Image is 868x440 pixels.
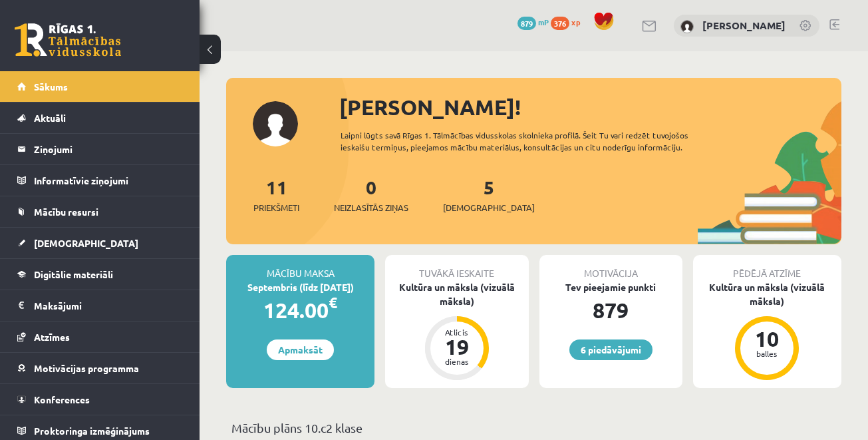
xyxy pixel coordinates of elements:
span: Proktoringa izmēģinājums [34,425,150,437]
span: Atzīmes [34,331,70,343]
div: [PERSON_NAME]! [339,91,841,123]
span: mP [538,17,549,27]
a: Aktuāli [17,103,183,133]
div: 879 [539,294,682,326]
span: 879 [517,17,536,30]
img: Anna Leibus [680,20,694,33]
span: Priekšmeti [253,201,299,214]
span: € [329,293,337,312]
a: Atzīmes [17,322,183,352]
a: Sākums [17,71,183,102]
div: balles [747,349,787,357]
a: [PERSON_NAME] [702,19,786,32]
a: Maksājumi [17,290,183,321]
span: Konferences [34,393,90,405]
a: Rīgas 1. Tālmācības vidusskola [15,23,121,57]
a: [DEMOGRAPHIC_DATA] [17,228,183,258]
div: Atlicis [437,328,477,336]
div: 19 [437,336,477,357]
a: Konferences [17,384,183,415]
div: Septembris (līdz [DATE]) [226,280,374,294]
div: Kultūra un māksla (vizuālā māksla) [385,280,528,308]
a: Kultūra un māksla (vizuālā māksla) 10 balles [693,280,841,382]
span: Neizlasītās ziņas [334,201,408,214]
span: Mācību resursi [34,206,98,218]
div: Kultūra un māksla (vizuālā māksla) [693,280,841,308]
div: 10 [747,328,787,349]
span: xp [571,17,580,27]
a: 5[DEMOGRAPHIC_DATA] [443,175,535,214]
a: Digitālie materiāli [17,259,183,290]
span: Digitālie materiāli [34,268,113,280]
a: Informatīvie ziņojumi [17,165,183,196]
div: dienas [437,357,477,365]
div: Motivācija [539,255,682,280]
a: Apmaksāt [267,339,334,360]
a: 0Neizlasītās ziņas [334,175,408,214]
span: Motivācijas programma [34,362,139,374]
a: 6 piedāvājumi [569,339,652,360]
span: [DEMOGRAPHIC_DATA] [443,201,535,214]
a: Kultūra un māksla (vizuālā māksla) Atlicis 19 dienas [385,280,528,382]
div: Pēdējā atzīme [693,255,841,280]
div: Laipni lūgts savā Rīgas 1. Tālmācības vidusskolas skolnieka profilā. Šeit Tu vari redzēt tuvojošo... [341,129,710,153]
div: Mācību maksa [226,255,374,280]
a: 879 mP [517,17,549,27]
a: Motivācijas programma [17,353,183,383]
p: Mācību plāns 10.c2 klase [231,419,836,437]
legend: Maksājumi [34,290,183,321]
legend: Ziņojumi [34,134,183,164]
a: Mācību resursi [17,196,183,227]
a: 11Priekšmeti [253,175,299,214]
a: 376 xp [551,17,587,27]
span: Aktuāli [34,112,66,124]
div: Tev pieejamie punkti [539,280,682,294]
div: Tuvākā ieskaite [385,255,528,280]
a: Ziņojumi [17,134,183,164]
div: 124.00 [226,294,374,326]
span: 376 [551,17,569,30]
span: Sākums [34,81,68,93]
span: [DEMOGRAPHIC_DATA] [34,237,138,249]
legend: Informatīvie ziņojumi [34,165,183,196]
